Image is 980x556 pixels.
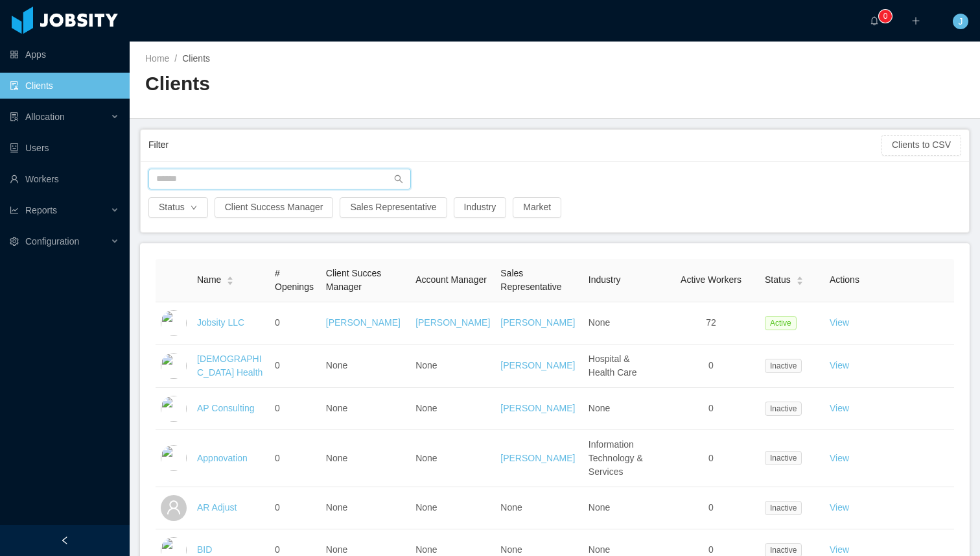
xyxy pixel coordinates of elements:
a: [PERSON_NAME] [415,317,490,328]
span: Actions [830,274,859,285]
span: Inactive [765,402,802,416]
span: Sales Representative [500,268,561,292]
span: None [589,544,610,555]
img: dc41d540-fa30-11e7-b498-73b80f01daf1_657caab8ac997-400w.png [161,310,187,336]
a: View [830,317,849,328]
a: icon: userWorkers [10,166,119,192]
span: Configuration [25,236,79,247]
span: Active Workers [681,274,741,285]
td: 0 [662,430,760,487]
span: None [326,360,347,370]
button: Market [513,197,561,218]
span: Reports [25,205,57,215]
span: Name [197,273,221,287]
span: Inactive [765,451,802,465]
a: AR Adjust [197,502,237,513]
span: None [415,453,437,463]
span: Status [765,273,791,287]
span: None [415,403,437,413]
a: AP Consulting [197,403,254,413]
a: [PERSON_NAME] [326,317,401,328]
span: None [415,360,437,370]
span: # Openings [275,268,314,292]
i: icon: solution [10,112,19,121]
span: Hospital & Health Care [589,354,637,378]
span: J [959,14,963,29]
i: icon: caret-up [796,275,803,279]
img: 6a96eda0-fa44-11e7-9f69-c143066b1c39_5a5d5161a4f93-400w.png [161,445,187,471]
span: None [589,403,610,413]
span: None [415,502,437,513]
span: None [589,317,610,328]
td: 0 [662,388,760,430]
span: Inactive [765,359,802,373]
i: icon: search [394,175,403,184]
a: View [830,403,849,413]
a: View [830,502,849,513]
span: / [174,53,177,64]
span: Account Manager [415,274,487,285]
div: Filter [148,133,881,157]
i: icon: user [166,500,181,515]
span: None [589,502,610,513]
i: icon: caret-up [227,275,234,279]
button: Industry [454,197,507,218]
td: 0 [270,344,321,388]
a: View [830,360,849,370]
td: 0 [662,487,760,529]
span: Active [765,316,797,330]
span: Inactive [765,501,802,515]
span: None [500,502,522,513]
div: Sort [796,274,804,284]
span: Clients [182,53,210,64]
a: icon: appstoreApps [10,42,119,67]
a: icon: auditClients [10,73,119,99]
a: [PERSON_NAME] [500,360,575,370]
span: None [500,544,522,555]
sup: 0 [879,10,892,23]
i: icon: plus [911,16,920,25]
a: [PERSON_NAME] [500,453,575,463]
td: 0 [270,302,321,344]
img: 6a8e90c0-fa44-11e7-aaa7-9da49113f530_5a5d50e77f870-400w.png [161,353,187,379]
td: 0 [270,388,321,430]
a: Jobsity LLC [197,317,244,328]
i: icon: caret-down [796,280,803,284]
td: 0 [662,344,760,388]
i: icon: caret-down [227,280,234,284]
a: [PERSON_NAME] [500,403,575,413]
span: None [415,544,437,555]
i: icon: setting [10,237,19,246]
span: None [326,453,347,463]
span: Industry [589,274,621,285]
a: View [830,544,849,555]
div: Sort [226,274,234,284]
button: Sales Representative [340,197,447,218]
i: icon: line-chart [10,206,19,215]
span: Allocation [25,112,65,122]
a: [DEMOGRAPHIC_DATA] Health [197,354,262,378]
button: Client Success Manager [215,197,334,218]
a: [PERSON_NAME] [500,317,575,328]
td: 0 [270,430,321,487]
a: Appnovation [197,453,248,463]
span: None [326,403,347,413]
a: View [830,453,849,463]
span: Client Succes Manager [326,268,382,292]
h2: Clients [145,71,555,97]
td: 72 [662,302,760,344]
span: None [326,502,347,513]
button: Clients to CSV [881,135,961,156]
img: 6a95fc60-fa44-11e7-a61b-55864beb7c96_5a5d513336692-400w.png [161,396,187,422]
span: None [326,544,347,555]
a: Home [145,53,169,64]
i: icon: bell [870,16,879,25]
td: 0 [270,487,321,529]
span: Information Technology & Services [589,439,643,477]
a: BID [197,544,212,555]
a: icon: robotUsers [10,135,119,161]
button: Statusicon: down [148,197,208,218]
